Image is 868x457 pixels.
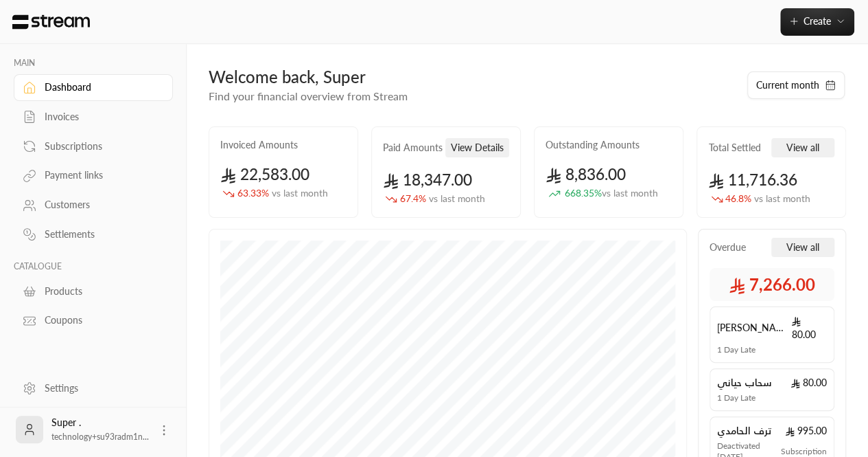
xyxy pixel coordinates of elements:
span: 7,266.00 [729,274,815,296]
a: سحاب حياني 80.001 Day Late [709,368,834,411]
span: vs last month [272,187,328,199]
div: Coupons [45,313,156,327]
a: Payment links [14,162,173,189]
span: [PERSON_NAME] [717,321,791,335]
span: ترف الحامدي [717,424,772,438]
button: View all [771,238,834,257]
a: Coupons [14,307,173,334]
a: Dashboard [14,74,173,101]
a: Subscriptions [14,133,173,159]
span: 668.35 % [565,186,658,201]
div: Welcome back, Super [209,66,733,88]
span: 11,716.36 [708,170,797,189]
span: Overdue [709,241,746,254]
span: 67.4 % [400,192,485,206]
span: Subscription [781,446,827,457]
img: Logo [11,14,91,30]
h2: Total Settled [708,141,760,155]
div: Invoices [45,110,156,124]
div: Products [45,285,156,298]
span: 18,347.00 [383,170,472,189]
div: Subscriptions [45,140,156,153]
span: vs last month [602,187,658,199]
span: 1 Day Late [717,344,755,355]
span: 46.8 % [725,192,810,206]
span: سحاب حياني [717,376,772,390]
span: 995.00 [785,424,827,438]
span: 80.00 [790,376,827,390]
a: Customers [14,192,173,219]
span: vs last month [429,192,485,204]
span: 1 Day Late [717,392,755,403]
h2: Paid Amounts [383,141,443,155]
div: Customers [45,198,156,212]
span: 22,583.00 [220,165,309,183]
span: 63.33 % [237,186,328,201]
div: Settings [45,381,156,395]
a: Settings [14,375,173,401]
p: MAIN [14,58,173,69]
a: Products [14,278,173,304]
button: View Details [445,138,509,157]
span: technology+su93radm1n... [51,432,149,442]
span: vs last month [754,192,810,204]
span: 80.00 [791,314,827,342]
span: Create [804,15,831,27]
p: CATALOGUE [14,261,173,272]
button: View all [771,138,834,157]
div: Dashboard [45,80,156,94]
span: 8,836.00 [546,165,626,183]
a: [PERSON_NAME] 80.001 Day Late [709,306,834,363]
h2: Invoiced Amounts [220,138,298,152]
a: Invoices [14,104,173,131]
div: Super . [51,416,149,443]
h2: Outstanding Amounts [546,138,640,152]
div: Payment links [45,168,156,182]
span: Find your financial overview from Stream [209,89,408,102]
button: Create [780,8,854,36]
div: Settlements [45,227,156,241]
a: Settlements [14,221,173,248]
button: Current month [747,71,845,99]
